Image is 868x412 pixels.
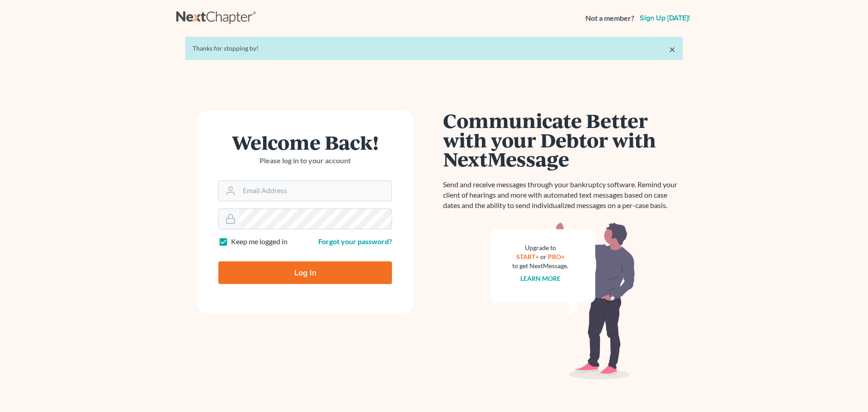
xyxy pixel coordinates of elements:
div: to get NextMessage. [512,261,568,270]
strong: Not a member? [585,13,634,24]
label: Keep me logged in [231,237,288,247]
a: × [669,44,675,55]
a: START+ [516,253,539,260]
span: or [540,253,547,260]
h1: Communicate Better with your Debtor with NextMessage [443,111,683,169]
input: Log In [218,261,392,284]
h1: Welcome Back! [218,133,392,152]
p: Please log in to your account [218,156,392,166]
div: Thanks for stopping by! [193,44,675,53]
a: PRO+ [548,253,565,260]
a: Forgot your password? [318,237,392,246]
input: Email Address [239,181,392,201]
div: Upgrade to [512,243,568,252]
a: Learn more [520,275,561,282]
p: Send and receive messages through your bankruptcy software. Remind your client of hearings and mo... [443,180,683,211]
img: nextmessage_bg-59042aed3d76b12b5cd301f8e5b87938c9018125f34e5fa2b7a6b67550977c72.svg [491,222,635,380]
a: Sign up [DATE]! [638,14,692,22]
